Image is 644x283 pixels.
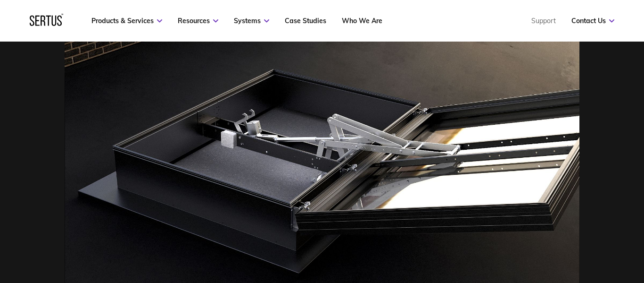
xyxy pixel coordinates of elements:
a: Resources [178,17,218,25]
iframe: Chat Widget [474,173,644,283]
a: Case Studies [285,17,326,25]
a: Contact Us [571,17,614,25]
a: Systems [234,17,269,25]
a: Support [531,17,556,25]
a: Who We Are [342,17,382,25]
a: Products & Services [91,17,162,25]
